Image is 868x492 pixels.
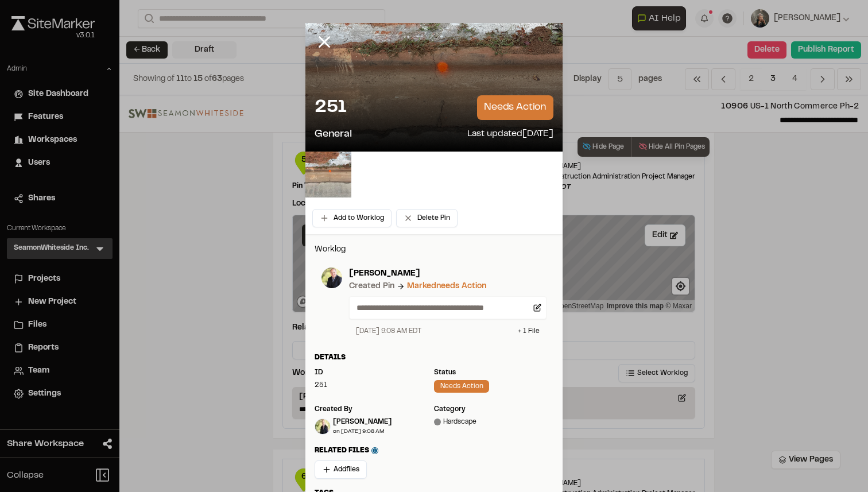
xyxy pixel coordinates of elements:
[315,367,434,378] div: ID
[315,96,347,119] p: 251
[518,326,540,336] div: + 1 File
[434,404,553,414] div: category
[396,209,458,227] button: Delete Pin
[333,427,392,436] div: on [DATE] 9:08 AM
[321,268,342,288] img: photo
[315,460,367,479] button: Addfiles
[315,419,330,434] img: Jim Donahoe
[315,127,352,142] p: General
[315,380,434,390] div: 251
[333,417,392,427] div: [PERSON_NAME]
[334,464,359,475] span: Add files
[349,280,394,293] div: Created Pin
[434,367,553,378] div: Status
[315,404,434,414] div: Created by
[356,326,421,336] div: [DATE] 9:08 AM EDT
[315,445,378,456] span: Related Files
[349,268,547,280] p: [PERSON_NAME]
[407,280,486,293] div: Marked needs action
[312,209,392,227] button: Add to Worklog
[315,352,553,363] div: Details
[434,417,553,427] div: Hardscape
[477,95,553,120] p: needs action
[315,243,553,256] p: Worklog
[467,127,553,142] p: Last updated [DATE]
[305,152,351,197] img: file
[434,380,489,393] div: needs action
